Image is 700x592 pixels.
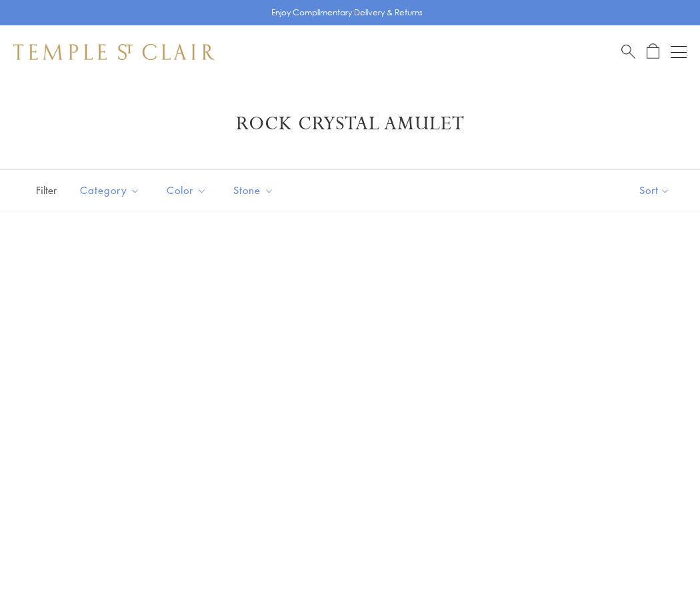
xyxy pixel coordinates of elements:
[13,44,215,60] img: Temple St. Clair
[160,182,217,199] span: Color
[73,182,150,199] span: Category
[157,175,217,205] button: Color
[647,43,659,60] a: Open Shopping Bag
[609,170,700,211] button: Show sort by
[227,182,284,199] span: Stone
[223,175,284,205] button: Stone
[671,44,687,60] button: Open navigation
[621,43,635,60] a: Search
[33,112,667,136] h1: Rock Crystal Amulet
[271,6,423,19] p: Enjoy Complimentary Delivery & Returns
[70,175,150,205] button: Category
